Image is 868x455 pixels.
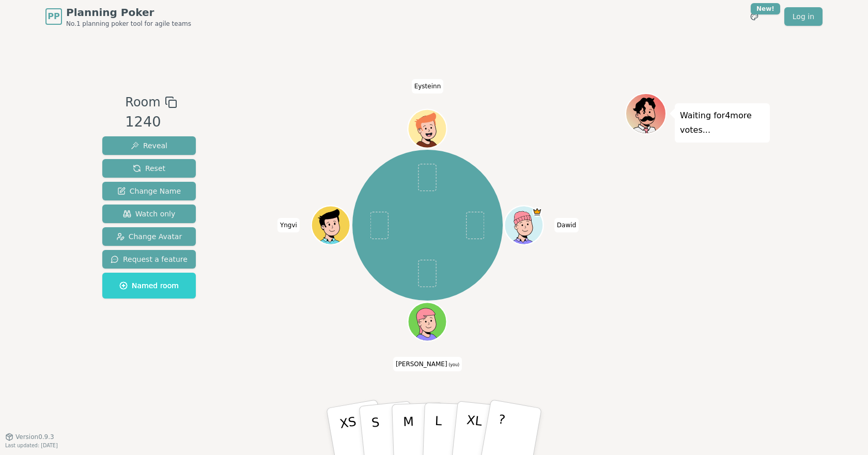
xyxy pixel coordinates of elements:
button: Change Avatar [102,227,196,246]
span: Click to change your name [554,218,579,232]
div: New! [751,3,780,14]
span: Click to change your name [393,357,462,371]
span: Click to change your name [277,218,300,232]
span: Reset [133,163,165,174]
span: Planning Poker [66,5,191,20]
div: 1240 [125,112,177,133]
button: Click to change your avatar [409,304,446,340]
span: Request a feature [111,254,188,264]
button: Named room [102,273,196,299]
button: Change Name [102,182,196,200]
span: Reveal [131,140,167,151]
a: PPPlanning PokerNo.1 planning poker tool for agile teams [45,5,191,28]
a: Log in [784,7,823,26]
button: Version0.9.3 [5,433,54,441]
span: Change Name [117,186,181,196]
button: Reset [102,159,196,178]
span: Watch only [123,209,176,219]
span: Click to change your name [412,79,444,93]
button: Watch only [102,205,196,223]
button: Request a feature [102,250,196,269]
button: Reveal [102,136,196,155]
span: (you) [447,363,460,367]
span: Change Avatar [116,231,182,242]
span: Named room [119,280,179,291]
span: Dawid is the host [533,207,542,217]
span: PP [48,10,59,23]
span: No.1 planning poker tool for agile teams [66,20,191,28]
span: Last updated: [DATE] [5,443,58,448]
p: Waiting for 4 more votes... [680,108,765,137]
button: New! [745,7,764,26]
span: Room [125,93,160,112]
span: Version 0.9.3 [16,433,54,441]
